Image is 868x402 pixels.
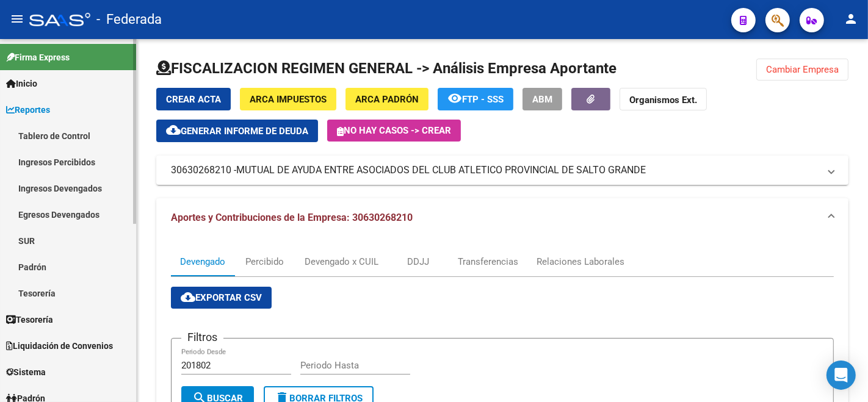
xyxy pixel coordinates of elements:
button: ABM [523,88,562,110]
span: Generar informe de deuda [181,126,308,137]
span: ARCA Impuestos [250,94,327,105]
mat-expansion-panel-header: 30630268210 -MUTUAL DE AYUDA ENTRE ASOCIADOS DEL CLUB ATLETICO PROVINCIAL DE SALTO GRANDE [156,156,848,185]
button: Cambiar Empresa [756,59,848,81]
button: Organismos Ext. [620,88,707,110]
mat-expansion-panel-header: Aportes y Contribuciones de la Empresa: 30630268210 [156,198,848,237]
div: Relaciones Laborales [537,255,624,268]
span: Tesorería [6,313,53,326]
button: No hay casos -> Crear [327,120,461,142]
button: Crear Acta [156,88,231,110]
span: FTP - SSS [462,94,504,105]
span: Sistema [6,365,46,379]
mat-icon: remove_red_eye [447,91,462,106]
span: Exportar CSV [181,292,262,303]
span: Aportes y Contribuciones de la Empresa: 30630268210 [171,212,413,223]
mat-icon: menu [10,12,24,26]
h1: FISCALIZACION REGIMEN GENERAL -> Análisis Empresa Aportante [156,59,617,78]
mat-panel-title: 30630268210 - [171,163,819,177]
span: ARCA Padrón [355,94,419,105]
button: ARCA Padrón [345,88,429,110]
mat-icon: person [844,12,858,26]
span: MUTUAL DE AYUDA ENTRE ASOCIADOS DEL CLUB ATLETICO PROVINCIAL DE SALTO GRANDE [236,163,646,177]
span: Crear Acta [166,94,221,105]
span: Reportes [6,103,50,117]
div: Transferencias [458,255,518,268]
button: Generar informe de deuda [156,120,318,142]
span: No hay casos -> Crear [337,125,451,136]
div: DDJJ [407,255,429,268]
mat-icon: cloud_download [166,123,181,137]
button: Exportar CSV [171,287,272,309]
span: Liquidación de Convenios [6,339,113,353]
div: Open Intercom Messenger [826,361,856,390]
span: - Federada [96,6,162,33]
h3: Filtros [181,329,223,346]
span: Cambiar Empresa [766,64,839,75]
div: Devengado x CUIL [305,255,378,268]
span: Firma Express [6,51,70,64]
mat-icon: cloud_download [181,290,195,304]
button: ARCA Impuestos [240,88,336,110]
strong: Organismos Ext. [629,95,697,106]
button: FTP - SSS [438,88,513,110]
span: Inicio [6,77,37,90]
span: ABM [532,94,552,105]
div: Percibido [246,255,284,268]
div: Devengado [180,255,225,268]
